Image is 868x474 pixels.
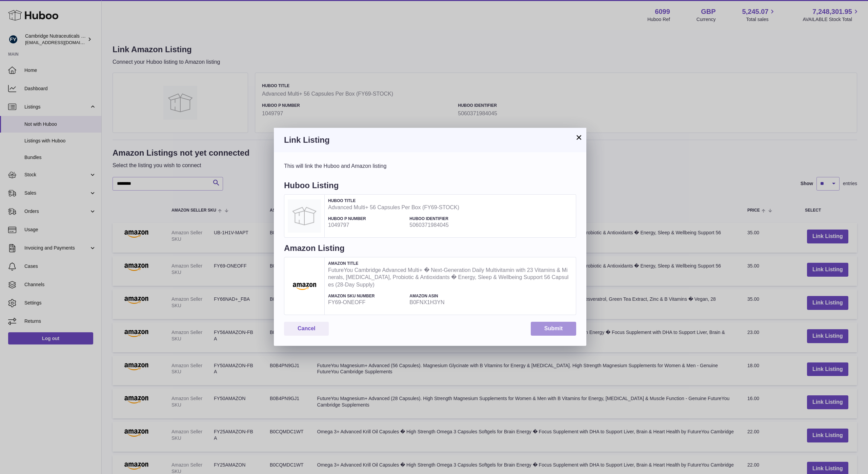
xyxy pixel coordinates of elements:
strong: B0FNX1H3YN [409,299,487,306]
div: This will link the Huboo and Amazon listing [284,162,576,170]
img: FutureYou Cambridge Advanced Multi+ � Next-Generation Daily Multivitamin with 23 Vitamins & Miner... [288,282,321,290]
h4: Huboo Identifier [409,216,487,221]
button: × [575,133,583,141]
h4: Huboo Listing [284,180,576,194]
h4: Huboo Title [328,198,569,203]
h4: Amazon Listing [284,243,576,257]
h4: Amazon ASIN [409,293,487,299]
h4: Amazon Title [328,261,569,266]
button: Submit [531,322,576,336]
strong: FutureYou Cambridge Advanced Multi+ � Next-Generation Daily Multivitamin with 23 Vitamins & Miner... [328,266,569,289]
strong: FY69-ONEOFF [328,299,406,306]
button: Cancel [284,322,329,336]
strong: 5060371984045 [409,221,487,229]
strong: 1049797 [328,221,406,229]
h3: Link Listing [284,135,576,145]
h4: Amazon SKU Number [328,293,406,299]
strong: Advanced Multi+ 56 Capsules Per Box (FY69-STOCK) [328,204,569,211]
img: Advanced Multi+ 56 Capsules Per Box (FY69-STOCK) [288,199,321,233]
h4: Huboo P number [328,216,406,221]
